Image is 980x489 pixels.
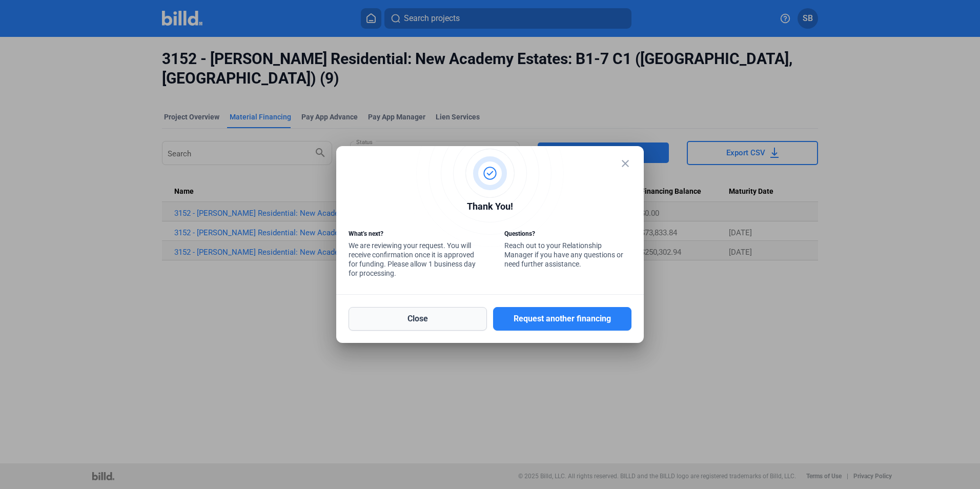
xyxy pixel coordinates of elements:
[619,157,631,170] mat-icon: close
[349,229,476,241] div: What’s next?
[493,307,631,331] button: Request another financing
[349,199,631,216] div: Thank You!
[504,229,631,241] div: Questions?
[349,307,487,331] button: Close
[349,229,476,280] div: We are reviewing your request. You will receive confirmation once it is approved for funding. Ple...
[504,229,631,271] div: Reach out to your Relationship Manager if you have any questions or need further assistance.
